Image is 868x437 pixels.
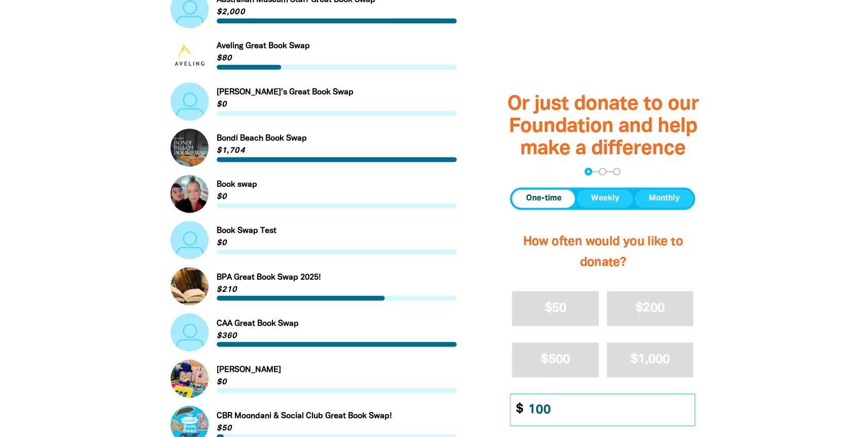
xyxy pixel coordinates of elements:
[544,302,566,314] span: $50
[541,354,570,365] span: $500
[512,190,575,208] button: One-time
[591,193,619,205] span: Weekly
[607,291,693,326] button: $200
[613,168,620,176] button: Navigate to step 3 of 3 to enter your payment details
[526,193,561,205] span: One-time
[635,190,693,208] button: Monthly
[510,394,523,425] span: $
[630,354,670,365] span: $1,000
[584,168,592,176] button: Navigate to step 1 of 3 to enter your donation amount
[510,222,695,283] h2: How often would you like to donate?
[520,394,695,425] input: Enter custom amount
[599,168,606,176] button: Navigate to step 2 of 3 to enter your details
[512,343,599,378] button: $500
[577,190,633,208] button: Weekly
[512,291,599,326] button: $50
[648,193,679,205] span: Monthly
[507,95,698,158] span: Or just donate to our Foundation and help make a difference
[607,343,693,378] button: $1,000
[510,188,695,210] div: Donation frequency
[636,302,665,314] span: $200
